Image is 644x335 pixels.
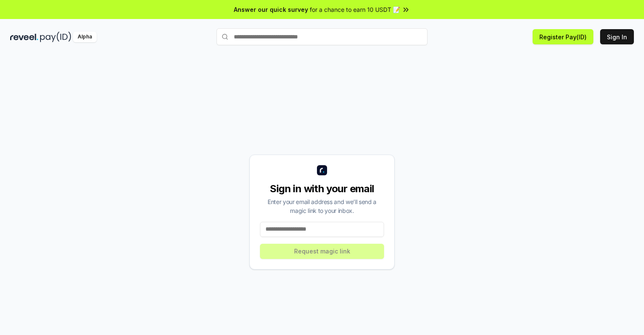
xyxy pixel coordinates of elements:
div: Enter your email address and we’ll send a magic link to your inbox. [260,197,384,215]
span: for a chance to earn 10 USDT 📝 [310,5,400,14]
img: reveel_dark [10,32,38,42]
button: Sign In [600,29,634,44]
img: pay_id [40,32,71,42]
img: logo_small [317,165,327,175]
button: Register Pay(ID) [533,29,593,44]
div: Sign in with your email [260,182,384,196]
div: Alpha [73,32,97,42]
span: Answer our quick survey [234,5,308,14]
